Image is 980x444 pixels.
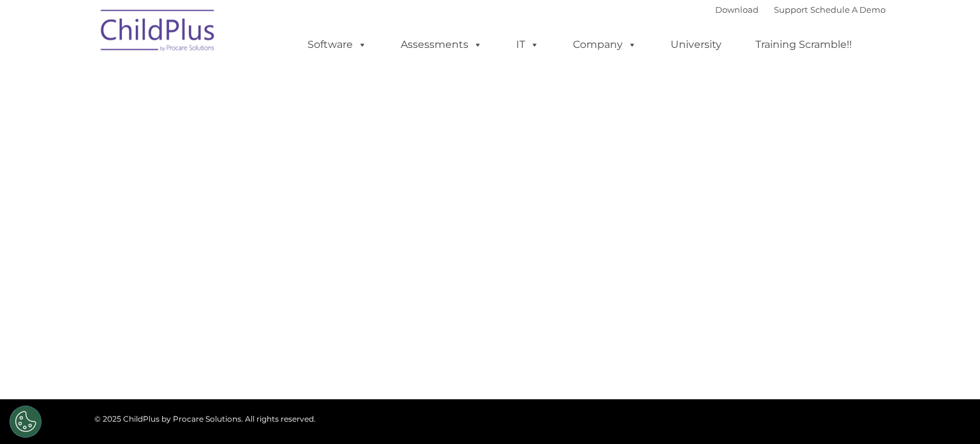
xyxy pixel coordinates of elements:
button: Cookies Settings [10,406,41,438]
font: | [715,4,886,15]
a: Support [774,4,808,15]
a: Company [560,32,650,57]
a: Software [295,32,380,57]
span: © 2025 ChildPlus by Procare Solutions. All rights reserved. [94,414,316,424]
img: ChildPlus by Procare Solutions [94,1,222,65]
a: Schedule A Demo [810,4,886,15]
a: Training Scramble!! [743,32,865,57]
a: Download [715,4,759,15]
a: University [658,32,734,57]
a: Assessments [388,32,495,57]
a: IT [503,32,552,57]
